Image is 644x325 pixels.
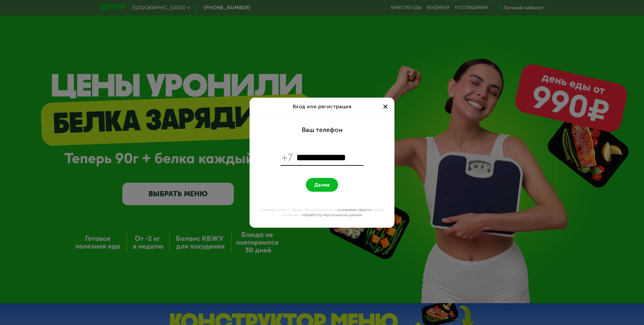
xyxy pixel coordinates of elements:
div: Нажимая кнопку "Далее", Вы соглашаетесь с и даете согласие на [253,207,391,217]
span: +7 [282,152,293,164]
a: обработку персональных данных [303,213,362,217]
span: Далее [314,182,330,188]
div: Ваш телефон [302,126,343,134]
a: условиями оферты [337,207,371,212]
span: Вход или регистрация [293,103,351,110]
button: Далее [306,178,338,192]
